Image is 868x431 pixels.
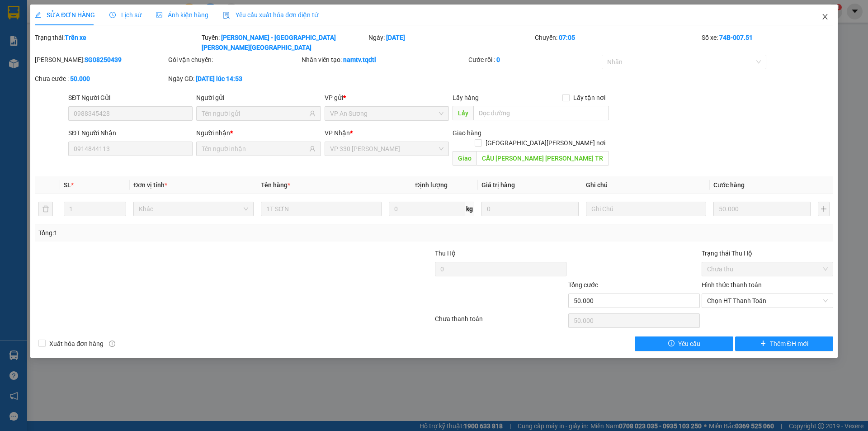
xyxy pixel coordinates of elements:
[468,55,600,65] div: Cước rồi :
[713,181,745,189] span: Cước hàng
[35,55,166,65] div: [PERSON_NAME]:
[261,202,381,216] input: VD: Bàn, Ghế
[109,12,116,18] span: clock-circle
[309,110,316,117] span: user
[818,202,830,216] button: plus
[415,181,448,189] span: Định lượng
[476,151,609,166] input: Dọc đường
[719,34,753,41] b: 74B-007.51
[196,128,321,138] div: Người nhận
[46,339,107,349] span: Xuất hóa đơn hàng
[261,181,290,189] span: Tên hàng
[702,248,833,258] div: Trạng thái Thu Hộ
[701,33,834,52] div: Số xe:
[196,93,321,103] div: Người gửi
[34,33,201,52] div: Trạng thái:
[109,341,115,347] span: info-circle
[713,202,811,216] input: 0
[201,33,368,52] div: Tuyến:
[139,202,248,216] span: Khác
[496,56,500,63] b: 0
[35,12,41,18] span: edit
[70,75,90,82] b: 50.000
[481,181,515,189] span: Giá trị hàng
[668,340,675,347] span: exclamation-circle
[168,74,300,84] div: Ngày GD:
[309,146,316,152] span: user
[821,13,829,20] span: close
[586,202,706,216] input: Ghi Chú
[707,294,828,308] span: Chọn HT Thanh Toán
[202,144,307,154] input: Tên người nhận
[812,5,838,30] button: Close
[702,281,762,289] label: Hình thức thanh toán
[707,262,828,276] span: Chưa thu
[678,339,700,349] span: Yêu cầu
[770,339,808,349] span: Thêm ĐH mới
[330,142,443,156] span: VP 330 Lê Duẫn
[325,129,350,137] span: VP Nhận
[156,11,208,19] span: Ảnh kiện hàng
[35,11,95,19] span: SỬA ĐƠN HÀNG
[481,202,579,216] input: 0
[156,12,162,18] span: picture
[35,74,166,84] div: Chưa cước :
[453,151,476,166] span: Giao
[582,176,710,194] th: Ghi chú
[453,129,481,137] span: Giao hàng
[330,107,443,120] span: VP An Sương
[202,34,336,51] b: [PERSON_NAME] - [GEOGRAPHIC_DATA][PERSON_NAME][GEOGRAPHIC_DATA]
[559,34,575,41] b: 07:05
[302,55,467,65] div: Nhân viên tạo:
[133,181,167,189] span: Đơn vị tính
[68,93,193,103] div: SĐT Người Gửi
[386,34,405,41] b: [DATE]
[38,228,335,238] div: Tổng: 1
[534,33,701,52] div: Chuyến:
[223,11,318,19] span: Yêu cầu xuất hóa đơn điện tử
[435,250,456,257] span: Thu Hộ
[202,109,307,118] input: Tên người gửi
[325,93,449,103] div: VP gửi
[68,128,193,138] div: SĐT Người Nhận
[64,181,71,189] span: SL
[65,34,86,41] b: Trên xe
[760,340,766,347] span: plus
[453,106,473,120] span: Lấy
[473,106,609,120] input: Dọc đường
[465,202,474,216] span: kg
[168,55,300,65] div: Gói vận chuyển:
[568,281,598,289] span: Tổng cước
[482,138,609,148] span: [GEOGRAPHIC_DATA][PERSON_NAME] nơi
[38,202,53,216] button: delete
[570,93,609,103] span: Lấy tận nơi
[735,336,833,351] button: plusThêm ĐH mới
[196,75,242,82] b: [DATE] lúc 14:53
[453,94,479,101] span: Lấy hàng
[343,56,376,63] b: namtv.tqdtl
[434,314,567,330] div: Chưa thanh toán
[85,56,122,63] b: SG08250439
[368,33,534,52] div: Ngày:
[635,336,733,351] button: exclamation-circleYêu cầu
[223,12,230,19] img: icon
[109,11,142,19] span: Lịch sử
